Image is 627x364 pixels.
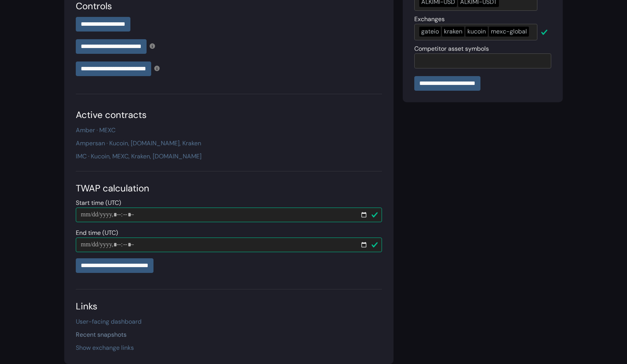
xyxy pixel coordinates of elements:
a: Amber · MEXC [76,126,115,134]
a: Ampersan · Kucoin, [DOMAIN_NAME], Kraken [76,139,201,147]
label: Start time (UTC) [76,198,121,208]
label: Exchanges [414,15,445,24]
div: Active contracts [76,108,382,122]
a: Show exchange links [76,344,134,352]
div: Links [76,299,382,313]
a: IMC · Kucoin, MEXC, Kraken, [DOMAIN_NAME] [76,152,202,160]
label: Competitor asset symbols [414,44,489,53]
a: Recent snapshots [76,331,127,339]
label: End time (UTC) [76,228,118,238]
div: TWAP calculation [76,181,382,195]
div: gateio [419,27,441,37]
div: mexc-global [489,27,529,37]
div: kucoin [465,27,488,37]
a: User-facing dashboard [76,317,142,326]
div: kraken [442,27,464,37]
